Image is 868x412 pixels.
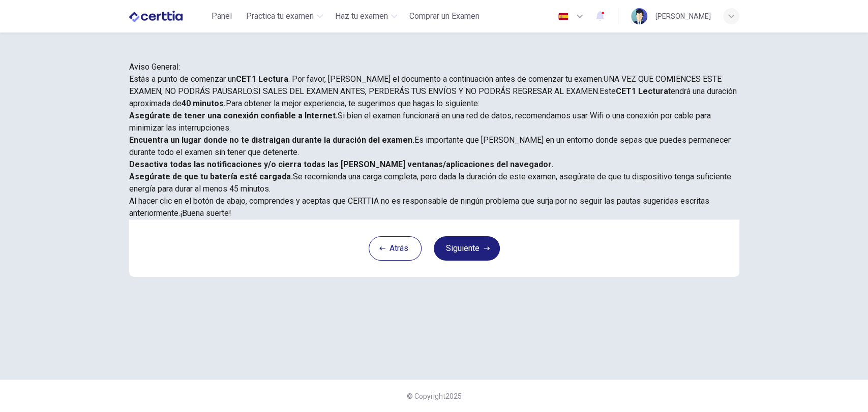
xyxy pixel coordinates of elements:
strong: Asegúrate de tener una conexión confiable a Internet. [129,111,338,120]
img: Profile picture [631,8,647,24]
button: Siguiente [434,236,500,261]
img: CERTTIA logo [129,6,183,26]
div: [PERSON_NAME] [655,10,711,22]
span: Para obtener la mejor experiencia, te sugerimos que hagas lo siguiente: [226,99,480,108]
button: Atrás [369,236,422,261]
span: Comprar un Examen [409,10,480,22]
button: Practica tu examen [242,7,327,25]
span: Panel [212,10,232,22]
strong: CET1 Lectura [616,86,668,96]
a: CERTTIA logo [129,6,206,26]
span: Se recomienda una carga completa, pero dada la duración de este examen, asegúrate de que tu dispo... [129,172,731,194]
strong: Asegúrate de que tu batería esté cargada. [129,172,293,181]
img: es [557,13,570,20]
button: Haz tu examen [331,7,401,25]
span: Es importante que [PERSON_NAME] en un entorno donde sepas que puedes permanecer durante todo el e... [129,135,731,157]
span: © Copyright 2025 [407,392,462,400]
span: Si bien el examen funcionará en una red de datos, recomendamos usar Wifi o una conexión por cable... [129,111,711,133]
strong: 40 minutos. [182,99,226,108]
strong: Desactiva todas las notificaciones y/o cierra todas las [PERSON_NAME] ventanas/aplicaciones del n... [129,160,553,169]
span: Estás a punto de comenzar un . Por favor, [PERSON_NAME] el documento a continuación antes de come... [129,74,604,84]
strong: CET1 Lectura [236,74,288,84]
button: Comprar un Examen [405,7,484,25]
button: Panel [205,7,238,25]
strong: Encuentra un lugar donde no te distraigan durante la duración del examen. [129,135,414,145]
span: SI SALES DEL EXAMEN ANTES, PERDERÁS TUS ENVÍOS Y NO PODRÁS REGRESAR AL EXAMEN. [253,86,600,96]
span: ¡Buena suerte! [180,208,231,218]
span: Practica tu examen [246,10,314,22]
span: Aviso General: [129,62,180,72]
span: Haz tu examen [335,10,388,22]
span: Al hacer clic en el botón de abajo, comprendes y aceptas que CERTTIA no es responsable de ningún ... [129,196,709,218]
